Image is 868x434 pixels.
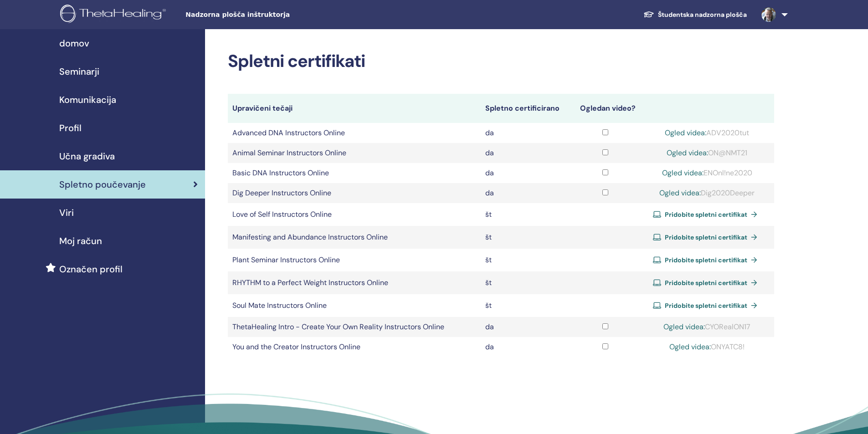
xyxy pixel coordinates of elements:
[228,337,481,357] td: You and the Creator Instructors Online
[59,121,82,135] span: Profil
[669,342,711,352] a: Ogled videa:
[60,5,169,25] img: logo.png
[643,10,654,18] img: graduation-cap-white.svg
[481,203,571,226] td: št
[667,148,708,158] a: Ogled videa:
[59,93,116,107] span: Komunikacija
[653,299,761,312] a: Pridobite spletni certifikat
[481,143,571,163] td: da
[665,279,747,287] span: Pridobite spletni certifikat
[481,294,571,317] td: št
[228,226,481,249] td: Manifesting and Abundance Instructors Online
[228,51,774,72] h2: Spletni certifikati
[636,6,754,23] a: Študentska nadzorna plošča
[59,149,115,163] span: Učna gradiva
[59,65,99,78] span: Seminarji
[663,322,705,332] a: Ogled videa:
[228,183,481,203] td: Dig Deeper Instructors Online
[481,271,571,294] td: št
[644,128,769,138] div: ADV2020tut
[228,94,481,123] th: Upravičeni tečaji
[481,183,571,203] td: da
[665,301,747,310] span: Pridobite spletni certifikat
[653,230,761,244] a: Pridobite spletni certifikat
[481,226,571,249] td: št
[659,188,701,198] a: Ogled videa:
[59,234,102,248] span: Moj račun
[228,271,481,294] td: RHYTHM to a Perfect Weight Instructors Online
[228,317,481,337] td: ThetaHealing Intro - Create Your Own Reality Instructors Online
[228,294,481,317] td: Soul Mate Instructors Online
[481,94,571,123] th: Spletno certificirano
[653,276,761,290] a: Pridobite spletni certifikat
[59,206,74,220] span: Viri
[761,7,776,22] img: default.jpg
[665,256,747,264] span: Pridobite spletni certifikat
[59,262,123,276] span: Označen profil
[481,337,571,357] td: da
[665,233,747,241] span: Pridobite spletni certifikat
[665,128,706,138] a: Ogled videa:
[481,123,571,143] td: da
[228,123,481,143] td: Advanced DNA Instructors Online
[228,203,481,226] td: Love of Self Instructors Online
[644,322,769,332] div: CYORealON17
[653,253,761,267] a: Pridobite spletni certifikat
[665,210,747,219] span: Pridobite spletni certifikat
[228,249,481,271] td: Plant Seminar Instructors Online
[185,10,322,20] span: Nadzorna plošča inštruktorja
[59,178,146,191] span: Spletno poučevanje
[59,36,89,50] span: domov
[481,317,571,337] td: da
[662,168,704,178] a: Ogled videa:
[481,249,571,271] td: št
[228,163,481,183] td: Basic DNA Instructors Online
[571,94,640,123] th: Ogledan video?
[644,188,769,199] div: Dig2020Deeper
[644,168,769,179] div: ENOnl!ne2020
[481,163,571,183] td: da
[644,148,769,158] div: ON@NMT21
[228,143,481,163] td: Animal Seminar Instructors Online
[644,342,769,352] div: ONYATC8!
[653,208,761,221] a: Pridobite spletni certifikat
